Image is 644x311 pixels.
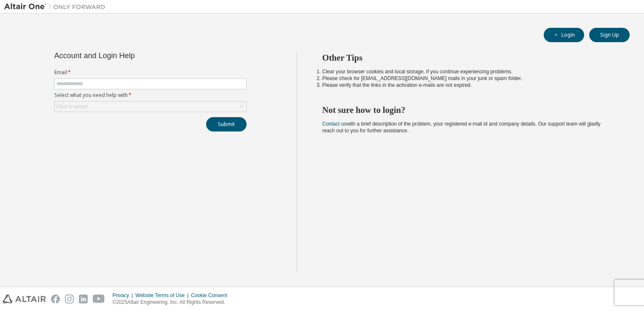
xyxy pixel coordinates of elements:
img: youtube.svg [93,295,105,303]
div: Cookie Consent [191,292,232,299]
div: Click to select [56,103,88,110]
h2: Other Tips [322,52,615,63]
button: Submit [206,117,247,131]
li: Clear your browser cookies and local storage, if you continue experiencing problems. [322,68,615,75]
div: Website Terms of Use [135,292,191,299]
img: altair_logo.svg [3,295,46,303]
img: facebook.svg [51,295,60,303]
div: Click to select [55,102,246,112]
button: Sign Up [589,28,630,42]
h2: Not sure how to login? [322,105,615,115]
img: Altair One [4,3,110,11]
label: Email [54,69,247,76]
img: linkedin.svg [79,295,88,303]
button: Login [544,28,584,42]
p: © 2025 Altair Engineering, Inc. All Rights Reserved. [113,299,232,306]
div: Privacy [113,292,135,299]
div: Account and Login Help [54,52,208,59]
li: Please check for [EMAIL_ADDRESS][DOMAIN_NAME] mails in your junk or spam folder. [322,75,615,82]
span: with a brief description of the problem, your registered e-mail id and company details. Our suppo... [322,121,601,134]
img: instagram.svg [65,295,74,303]
a: Contact us [322,121,346,127]
label: Select what you need help with [54,92,247,99]
li: Please verify that the links in the activation e-mails are not expired. [322,82,615,88]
